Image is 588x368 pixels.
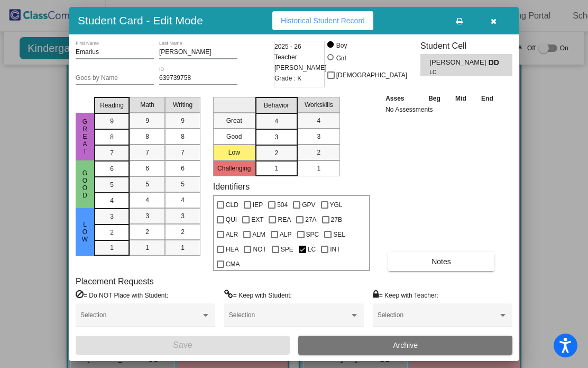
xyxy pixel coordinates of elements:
[305,213,316,226] span: 27A
[420,41,512,51] h3: Student Cell
[264,101,289,110] span: Behavior
[110,180,114,190] span: 5
[302,199,315,211] span: GPV
[333,228,345,241] span: SEL
[305,100,333,110] span: Workskills
[336,41,347,50] div: Boy
[110,212,114,221] span: 3
[278,213,291,226] span: REA
[373,290,438,300] label: = Keep with Teacher:
[80,221,90,243] span: Low
[474,93,501,104] th: End
[181,227,185,237] span: 2
[110,148,114,158] span: 7
[181,164,185,173] span: 6
[181,179,185,189] span: 5
[317,164,320,173] span: 1
[277,199,288,211] span: 504
[489,57,503,68] span: DD
[298,336,512,355] button: Archive
[181,195,185,205] span: 4
[274,116,278,126] span: 4
[281,243,293,256] span: SPE
[252,228,265,241] span: ALM
[76,75,154,82] input: goes by name
[330,199,343,211] span: YGL
[317,116,320,125] span: 4
[110,164,114,174] span: 6
[145,164,149,173] span: 6
[110,228,114,237] span: 2
[317,132,320,141] span: 3
[253,243,266,256] span: NOT
[181,132,185,141] span: 8
[388,252,494,271] button: Notes
[145,148,149,157] span: 7
[272,11,373,30] button: Historical Student Record
[431,257,451,266] span: Notes
[226,199,238,211] span: CLD
[213,182,250,192] label: Identifiers
[181,243,185,253] span: 1
[181,211,185,221] span: 3
[429,68,481,76] span: LC
[110,243,114,253] span: 1
[226,228,238,241] span: ALR
[306,228,319,241] span: SPC
[429,57,488,68] span: [PERSON_NAME]
[274,41,301,52] span: 2025 - 26
[76,336,290,355] button: Save
[78,14,203,27] h3: Student Card - Edit Mode
[383,104,501,115] td: No Assessments
[145,179,149,189] span: 5
[336,69,407,82] span: [DEMOGRAPHIC_DATA]
[76,276,154,286] label: Placement Requests
[145,195,149,205] span: 4
[145,211,149,221] span: 3
[173,100,192,110] span: Writing
[448,93,473,104] th: Mid
[110,132,114,142] span: 8
[100,101,124,110] span: Reading
[159,75,237,82] input: Enter ID
[145,116,149,125] span: 9
[251,213,263,226] span: EXT
[393,341,418,349] span: Archive
[80,169,90,199] span: Good
[224,290,292,300] label: = Keep with Student:
[110,196,114,205] span: 4
[308,243,316,256] span: LC
[181,116,185,125] span: 9
[330,243,340,256] span: INT
[331,213,342,226] span: 27B
[383,93,421,104] th: Asses
[280,228,292,241] span: ALP
[317,148,320,157] span: 2
[80,118,90,155] span: Great
[145,227,149,237] span: 2
[226,213,237,226] span: QUI
[76,290,168,300] label: = Do NOT Place with Student:
[274,132,278,142] span: 3
[145,132,149,141] span: 8
[274,164,278,173] span: 1
[173,340,192,349] span: Save
[226,258,240,271] span: CMA
[253,199,263,211] span: IEP
[336,53,346,63] div: Girl
[274,73,301,84] span: Grade : K
[281,16,365,25] span: Historical Student Record
[145,243,149,253] span: 1
[181,148,185,157] span: 7
[226,243,239,256] span: HEA
[110,116,114,126] span: 9
[140,100,154,110] span: Math
[274,148,278,158] span: 2
[421,93,448,104] th: Beg
[274,52,327,73] span: Teacher: [PERSON_NAME]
